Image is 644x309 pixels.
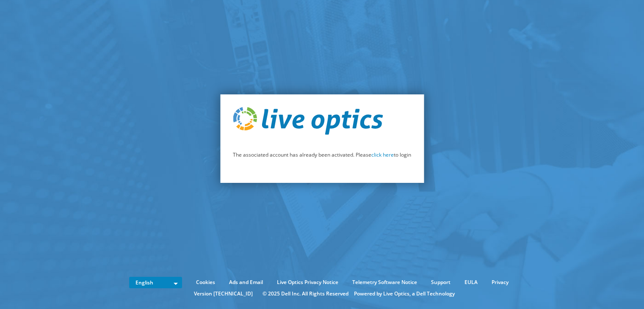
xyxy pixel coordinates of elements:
[190,289,257,298] li: Version [TECHNICAL_ID]
[190,278,221,287] a: Cookies
[458,278,484,287] a: EULA
[371,151,394,158] a: click here
[271,278,345,287] a: Live Optics Privacy Notice
[233,150,411,160] p: The associated account has already been activated. Please to login
[258,289,353,298] li: © 2025 Dell Inc. All Rights Reserved
[354,289,455,298] li: Powered by Live Optics, a Dell Technology
[346,278,423,287] a: Telemetry Software Notice
[233,107,383,135] img: live_optics_svg.svg
[223,278,269,287] a: Ads and Email
[485,278,515,287] a: Privacy
[425,278,457,287] a: Support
